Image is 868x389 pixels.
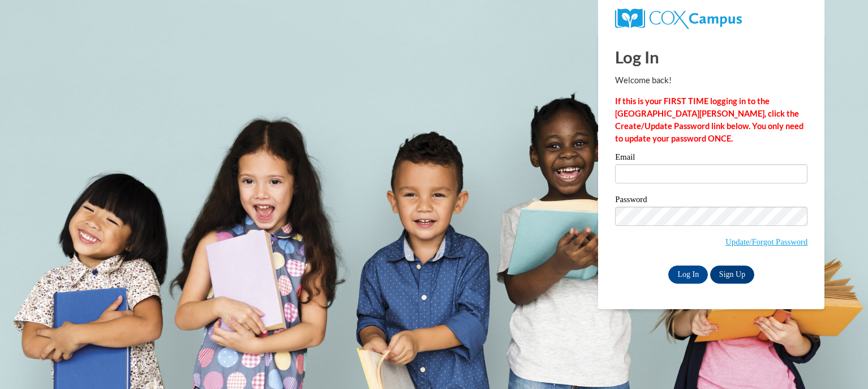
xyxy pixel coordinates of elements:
[615,96,803,143] strong: If this is your FIRST TIME logging in to the [GEOGRAPHIC_DATA][PERSON_NAME], click the Create/Upd...
[710,266,754,284] a: Sign Up
[615,153,807,164] label: Email
[668,266,708,284] input: Log In
[615,13,741,23] a: COX Campus
[615,8,741,29] img: COX Campus
[615,45,807,69] h1: Log In
[615,195,807,207] label: Password
[725,237,807,246] a: Update/Forgot Password
[615,74,807,87] p: Welcome back!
